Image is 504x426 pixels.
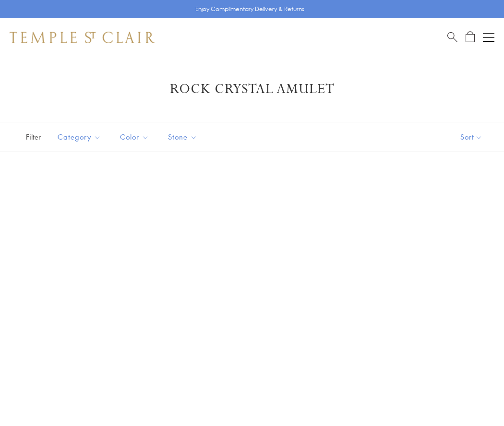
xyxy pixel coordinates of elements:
[439,122,504,152] button: Show sort by
[24,81,480,98] h1: Rock Crystal Amulet
[50,126,108,148] button: Category
[483,32,494,43] button: Open navigation
[53,131,108,143] span: Category
[163,131,204,143] span: Stone
[10,32,155,43] img: Temple St. Clair
[447,31,457,43] a: Search
[115,131,156,143] span: Color
[195,4,304,14] p: Enjoy Complimentary Delivery & Returns
[161,126,204,148] button: Stone
[466,31,475,43] a: Open Shopping Bag
[113,126,156,148] button: Color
